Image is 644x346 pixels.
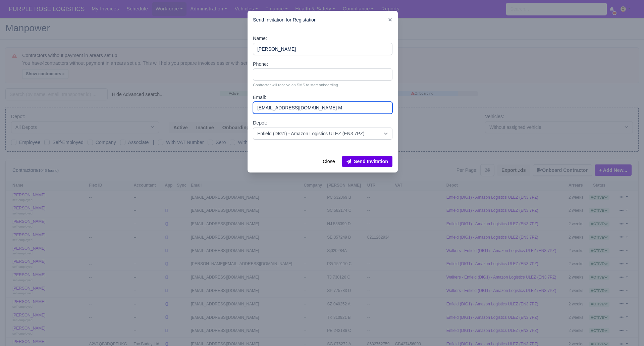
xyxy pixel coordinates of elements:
iframe: Chat Widget [523,268,644,346]
label: Phone: [253,60,268,68]
label: Email: [253,94,266,101]
button: Send Invitation [342,156,392,167]
label: Name: [253,35,267,42]
div: Send Invitation for Registation [248,11,398,29]
button: Close [318,156,339,167]
small: Contractor will receive an SMS to start onboarding [253,82,392,88]
label: Depot: [253,119,267,127]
